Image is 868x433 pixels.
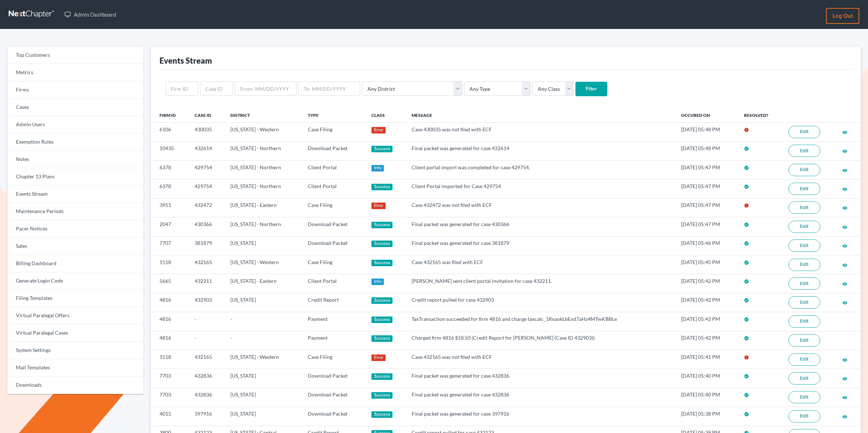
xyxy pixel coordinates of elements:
[842,356,847,362] a: visibility
[406,198,675,217] td: Case 432472 was not filed with ECF
[788,126,820,138] a: Edit
[371,222,392,228] div: Success
[675,350,738,369] td: [DATE] 05:41 PM
[302,350,366,369] td: Case Filing
[189,217,225,236] td: 430366
[842,300,847,305] i: visibility
[826,8,859,24] a: Log out
[151,407,189,426] td: 4015
[159,55,212,66] div: Events Stream
[7,186,144,203] a: Events Stream
[744,374,749,379] i: check_circle
[788,221,820,233] a: Edit
[744,336,749,341] i: check_circle
[302,217,366,236] td: Download Packet
[7,99,144,116] a: Cases
[151,293,189,312] td: 4816
[842,204,847,211] a: visibility
[225,123,302,141] td: [US_STATE] - Western
[842,262,847,268] a: visibility
[302,160,366,179] td: Client Portal
[7,359,144,377] a: Mail Templates
[302,255,366,274] td: Case Filing
[7,342,144,359] a: System Settings
[842,375,847,381] a: visibility
[189,388,225,407] td: 432836
[225,141,302,160] td: [US_STATE] - Northern
[788,145,820,157] a: Edit
[842,129,847,135] a: visibility
[842,168,847,173] i: visibility
[7,272,144,290] a: Generate Login Code
[151,255,189,274] td: 1518
[744,203,749,208] i: error
[189,179,225,198] td: 429754
[788,334,820,347] a: Edit
[675,388,738,407] td: [DATE] 05:40 PM
[189,331,225,350] td: -
[371,392,392,399] div: Success
[225,179,302,198] td: [US_STATE] - Northern
[406,123,675,141] td: Case 430035 was not filed with ECF
[406,331,675,350] td: Charged firm 4816 $18.50 (Credit Report for [PERSON_NAME] (Case ID 432903))
[189,369,225,388] td: 432836
[371,317,392,323] div: Success
[675,255,738,274] td: [DATE] 05:45 PM
[744,392,749,398] i: check_circle
[788,239,820,252] a: Edit
[675,331,738,350] td: [DATE] 05:42 PM
[675,108,738,122] th: Occured On
[788,391,820,403] a: Edit
[7,324,144,342] a: Virtual Paralegal Cases
[189,312,225,331] td: -
[225,312,302,331] td: -
[151,179,189,198] td: 6378
[675,407,738,426] td: [DATE] 05:38 PM
[406,255,675,274] td: Case 432165 was filed with ECF
[151,274,189,293] td: 5665
[406,274,675,293] td: [PERSON_NAME] sent client portal invitation for case 432211.
[189,407,225,426] td: 397916
[225,198,302,217] td: [US_STATE] - Eastern
[371,203,386,209] div: Error
[7,238,144,255] a: Sales
[151,312,189,331] td: 4816
[302,407,366,426] td: Download Packet
[7,255,144,272] a: Billing Dashboard
[302,331,366,350] td: Payment
[744,222,749,227] i: check_circle
[302,108,366,122] th: Type
[366,108,406,122] th: Class
[371,241,392,247] div: Success
[371,335,392,342] div: Success
[406,160,675,179] td: Client portal import was completed for case 429754.
[744,241,749,246] i: check_circle
[225,274,302,293] td: [US_STATE] - Eastern
[675,179,738,198] td: [DATE] 05:47 PM
[406,312,675,331] td: TaxTransaction succeeded for firm 4816 and charge taxcalc_1RxaokLbEvd7aHz4MTwKBBLe
[7,133,144,151] a: Exemption Rules
[371,297,392,304] div: Success
[675,217,738,236] td: [DATE] 05:47 PM
[744,260,749,265] i: check_circle
[842,281,847,286] i: visibility
[842,395,847,400] i: visibility
[371,184,392,190] div: Success
[7,81,144,99] a: Firms
[842,130,847,135] i: visibility
[842,167,847,173] a: visibility
[744,355,749,360] i: error
[675,198,738,217] td: [DATE] 05:47 PM
[189,198,225,217] td: 432472
[406,350,675,369] td: Case 432165 was not filed with ECF
[225,331,302,350] td: -
[744,412,749,417] i: check_circle
[225,369,302,388] td: [US_STATE]
[406,141,675,160] td: Final packet was generated for case 432614
[675,236,738,255] td: [DATE] 05:46 PM
[744,317,749,322] i: check_circle
[302,388,366,407] td: Download Packet
[225,350,302,369] td: [US_STATE] - Western
[842,242,847,249] a: visibility
[7,168,144,186] a: Chapter 13 Plans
